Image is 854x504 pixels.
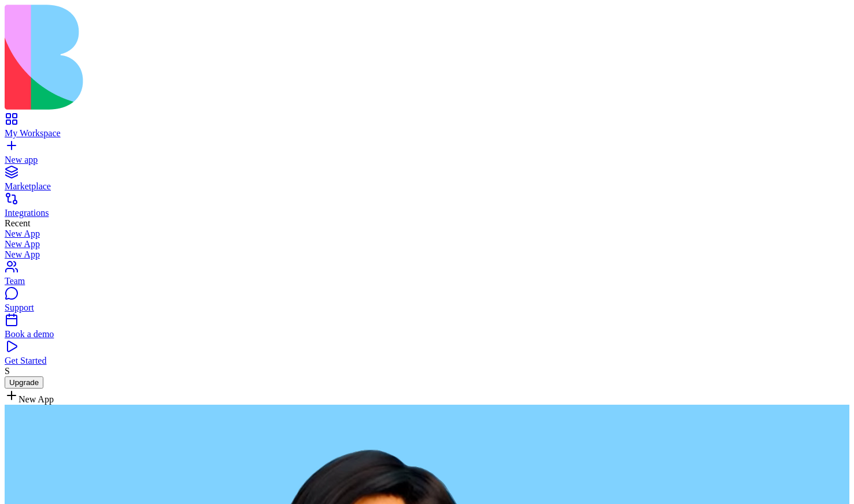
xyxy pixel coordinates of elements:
[5,276,849,286] div: Team
[19,394,54,404] span: New App
[5,329,849,339] div: Book a demo
[5,128,849,139] div: My Workspace
[5,356,849,366] div: Get Started
[5,377,43,387] a: Upgrade
[5,376,43,389] button: Upgrade
[5,239,849,249] a: New App
[5,171,849,192] a: Marketplace
[5,118,849,139] a: My Workspace
[5,266,849,286] a: Team
[5,155,849,165] div: New app
[5,249,849,260] a: New App
[5,197,849,218] a: Integrations
[5,144,849,165] a: New app
[5,345,849,366] a: Get Started
[5,5,469,110] img: logo
[5,218,30,228] span: Recent
[5,319,849,339] a: Book a demo
[5,292,849,313] a: Support
[5,181,849,192] div: Marketplace
[5,303,849,313] div: Support
[5,208,849,218] div: Integrations
[5,229,849,239] a: New App
[5,366,10,376] span: S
